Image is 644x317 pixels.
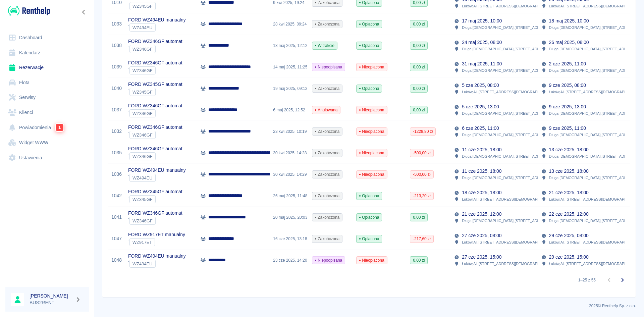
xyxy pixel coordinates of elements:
span: Zakończona [312,193,342,199]
p: 31 maj 2025, 11:00 [462,60,502,67]
a: Klienci [5,105,89,120]
span: W trakcie [312,43,337,49]
div: ` [128,45,182,53]
p: Łuków , Al. [STREET_ADDRESS][DEMOGRAPHIC_DATA] [549,196,643,202]
div: 30 kwi 2025, 14:29 [270,164,309,185]
div: 26 maj 2025, 11:48 [270,185,309,207]
a: 1048 [111,257,122,264]
span: 0,00 zł [410,21,427,27]
div: ` [128,152,182,160]
p: Długa [DEMOGRAPHIC_DATA] , [STREET_ADDRESS] [462,67,551,73]
span: WZ494EU [130,261,155,266]
a: Powiadomienia1 [5,120,89,135]
p: FORD WZ346GF automat [128,102,182,109]
span: Opłacona [357,43,382,49]
span: -500,00 zł [410,171,433,177]
p: FORD WZ346GF automat [128,59,182,66]
a: 1047 [111,235,122,242]
p: Łuków , Al. [STREET_ADDRESS][DEMOGRAPHIC_DATA] [549,261,643,267]
div: 20 maj 2025, 20:03 [270,207,309,228]
span: Zakończona [312,214,342,220]
span: Nieopłacona [357,257,387,263]
a: 1036 [111,171,122,178]
a: Dashboard [5,30,89,45]
span: Niepodpisana [312,64,345,70]
span: WZ345GF [130,197,155,202]
p: 18 maj 2025, 10:00 [549,17,589,24]
p: Długa [DEMOGRAPHIC_DATA] , [STREET_ADDRESS] [462,110,551,116]
span: 0,00 zł [410,214,427,220]
div: ` [128,23,186,32]
div: 23 kwi 2025, 10:19 [270,121,309,142]
p: 13 cze 2025, 18:00 [549,146,589,153]
h6: [PERSON_NAME] [30,293,72,299]
span: -1228,80 zł [410,128,435,135]
div: 28 kwi 2025, 09:24 [270,13,309,35]
p: 13 cze 2025, 18:00 [549,168,589,175]
p: 1–25 z 55 [578,277,596,283]
p: 2 cze 2025, 11:00 [549,60,586,67]
p: Długa [DEMOGRAPHIC_DATA] , [STREET_ADDRESS] [462,153,551,159]
p: 27 cze 2025, 15:00 [462,254,501,261]
img: Renthelp logo [8,5,50,16]
p: FORD WZ346GF automat [128,145,182,152]
p: Długa [DEMOGRAPHIC_DATA] , [STREET_ADDRESS] [549,132,638,138]
span: Opłacona [357,21,382,27]
div: ` [128,131,182,139]
a: 1042 [111,192,122,199]
a: Serwisy [5,90,89,105]
p: 9 cze 2025, 11:00 [549,125,586,132]
p: Łuków , Al. [STREET_ADDRESS][DEMOGRAPHIC_DATA] [462,3,556,9]
p: FORD WZ346GF automat [128,210,182,217]
div: 13 maj 2025, 12:12 [270,35,309,56]
p: Długa [DEMOGRAPHIC_DATA] , [STREET_ADDRESS] [549,67,638,73]
a: 1033 [111,20,122,28]
span: Opłacona [357,193,382,199]
div: 6 maj 2025, 12:52 [270,99,309,121]
div: 30 kwi 2025, 14:28 [270,142,309,164]
span: Opłacona [357,86,382,92]
p: Łuków , Al. [STREET_ADDRESS][DEMOGRAPHIC_DATA] [462,196,556,202]
p: FORD WZ917ET manualny [128,231,185,238]
span: WZ345GF [130,4,155,9]
p: FORD WZ346GF automat [128,124,182,131]
p: Długa [DEMOGRAPHIC_DATA] , [STREET_ADDRESS] [549,24,638,31]
a: 1039 [111,63,122,70]
div: ` [128,174,186,182]
div: ` [128,217,182,225]
span: Anulowana [312,107,340,113]
div: 16 cze 2025, 13:18 [270,228,309,250]
span: WZ494EU [130,25,155,30]
span: 0,00 zł [410,43,427,49]
p: 27 cze 2025, 08:00 [462,232,501,239]
button: Zwiń nawigację [79,8,89,16]
span: Opłacona [357,236,382,242]
p: 26 maj 2025, 08:00 [549,39,589,46]
p: 2025 © Renthelp Sp. z o.o. [102,303,636,309]
div: ` [128,238,185,246]
p: 29 cze 2025, 08:00 [549,232,589,239]
a: 1038 [111,42,122,49]
div: ` [128,2,182,10]
div: 23 cze 2025, 14:20 [270,250,309,271]
span: WZ917ET [130,240,155,245]
span: Nieopłacona [357,171,387,177]
p: 5 cze 2025, 08:00 [462,82,499,89]
p: 9 cze 2025, 13:00 [549,103,586,110]
a: 1035 [111,149,122,156]
span: Zakończona [312,128,342,135]
p: 6 cze 2025, 11:00 [462,125,499,132]
button: Przejdź do następnej strony [616,273,629,287]
p: 21 cze 2025, 18:00 [549,189,589,196]
span: Nieopłacona [357,128,387,135]
p: FORD WZ494EU manualny [128,16,186,23]
p: FORD WZ346GF automat [128,38,182,45]
p: 11 cze 2025, 18:00 [462,146,501,153]
p: FORD WZ494EU manualny [128,253,186,260]
p: 11 cze 2025, 18:00 [462,168,501,175]
p: Długa [DEMOGRAPHIC_DATA] , [STREET_ADDRESS] [462,132,551,138]
span: Zakończona [312,171,342,177]
p: Łuków , Al. [STREET_ADDRESS][DEMOGRAPHIC_DATA] [549,3,643,9]
span: WZ346GF [130,154,155,159]
div: 19 maj 2025, 09:12 [270,78,309,99]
